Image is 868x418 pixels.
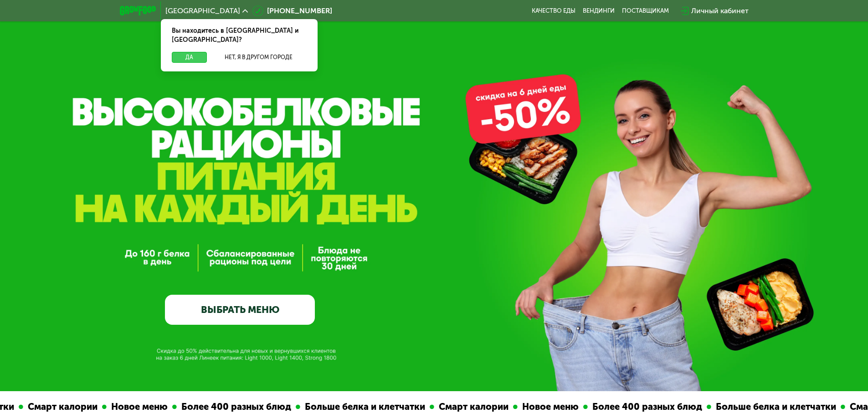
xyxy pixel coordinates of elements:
[511,400,576,414] div: Новое меню
[691,5,749,16] div: Личный кабинет
[165,7,240,15] span: [GEOGRAPHIC_DATA]
[532,7,575,15] a: Качество еды
[622,7,669,15] div: поставщикам
[165,295,315,325] a: ВЫБРАТЬ МЕНЮ
[252,5,332,16] a: [PHONE_NUMBER]
[172,52,207,63] button: Да
[427,400,506,414] div: Смарт калории
[704,400,834,414] div: Больше белка и клетчатки
[100,400,165,414] div: Новое меню
[170,400,289,414] div: Более 400 разных блюд
[211,52,307,63] button: Нет, я в другом городе
[581,400,700,414] div: Более 400 разных блюд
[583,7,615,15] a: Вендинги
[16,400,95,414] div: Смарт калории
[161,19,318,52] div: Вы находитесь в [GEOGRAPHIC_DATA] и [GEOGRAPHIC_DATA]?
[293,400,423,414] div: Больше белка и клетчатки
